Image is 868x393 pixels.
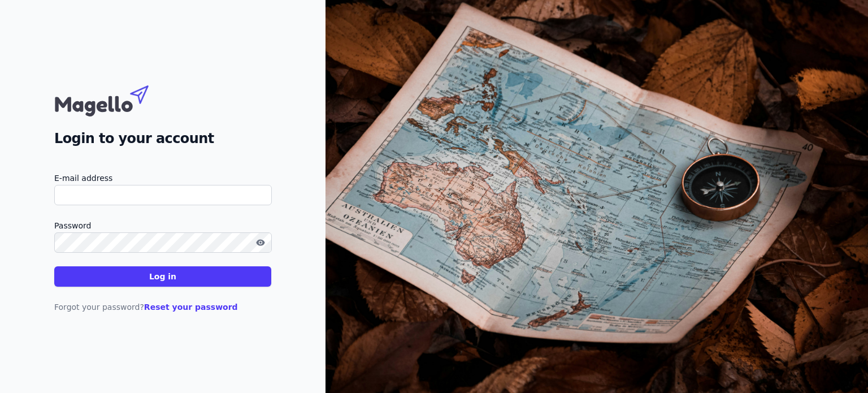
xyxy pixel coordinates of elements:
[54,221,91,230] font: Password
[54,266,271,287] button: Log in
[54,303,144,312] font: Forgot your password?
[54,80,173,119] img: Magello
[149,272,176,281] font: Log in
[54,174,112,183] font: E-mail address
[144,303,238,312] a: Reset your password
[54,131,214,146] font: Login to your account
